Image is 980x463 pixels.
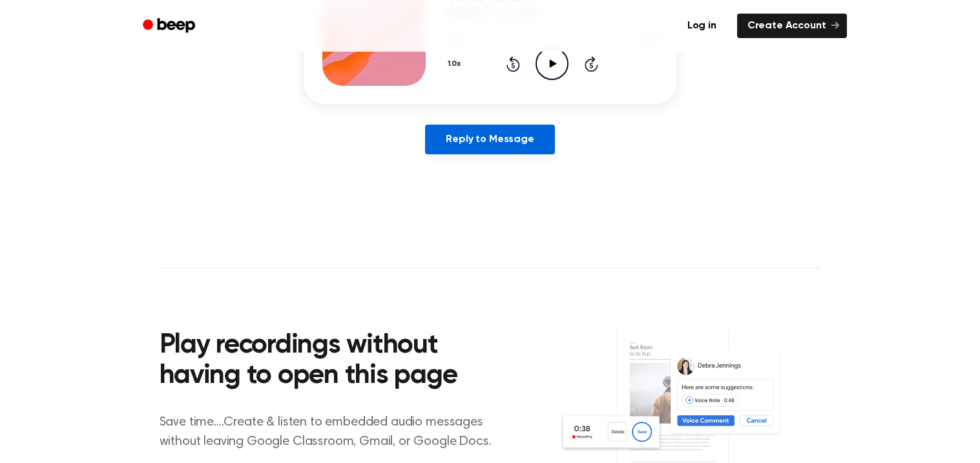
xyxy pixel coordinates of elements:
[737,14,847,38] a: Create Account
[446,53,466,75] button: 1.0x
[160,413,508,451] p: Save time....Create & listen to embedded audio messages without leaving Google Classroom, Gmail, ...
[134,14,207,39] a: Beep
[160,331,508,392] h2: Play recordings without having to open this page
[674,11,729,41] a: Log in
[425,125,554,154] a: Reply to Message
